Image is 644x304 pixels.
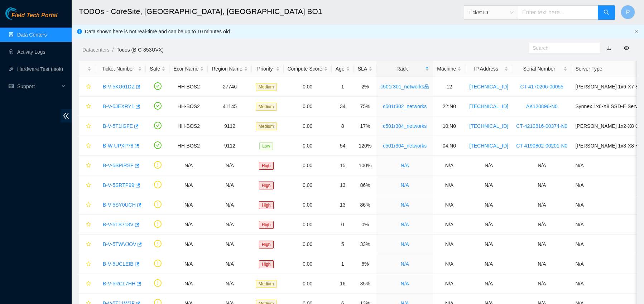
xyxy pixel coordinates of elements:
span: Medium [256,122,277,130]
td: HH-BOS2 [169,116,208,136]
td: N/A [433,254,465,274]
a: N/A [401,202,409,208]
a: Todos (B-C-853UVX) [116,47,164,53]
span: search [604,9,609,16]
a: Data Centers [17,32,47,38]
a: c501r302_networks [383,103,427,109]
span: star [86,124,91,129]
span: exclamation-circle [154,279,162,287]
span: Medium [256,83,277,91]
td: N/A [208,215,252,235]
button: close [634,29,639,34]
td: 35% [354,274,376,294]
td: N/A [465,235,512,254]
td: 0.00 [284,215,332,235]
span: Low [259,142,273,150]
button: download [601,42,617,54]
span: star [86,84,91,90]
td: N/A [208,235,252,254]
a: B-V-5SY0UCH [103,202,136,208]
span: lock [424,84,429,89]
span: eye [624,45,629,50]
td: 22:N0 [433,97,465,116]
span: star [86,261,91,267]
a: B-V-5SPIRSF [103,163,134,168]
td: 2% [354,77,376,97]
td: 0.00 [284,156,332,175]
a: B-V-5UCLEIB [103,261,134,267]
span: check-circle [154,122,162,129]
button: star [83,120,91,132]
td: N/A [208,274,252,294]
button: star [83,160,91,171]
span: Ticket ID [468,7,514,18]
span: High [259,260,274,268]
td: 100% [354,156,376,175]
a: N/A [401,182,409,188]
a: B-V-5T1IGFE [103,123,133,129]
a: CT-4210816-00374-N0 [516,123,567,129]
a: N/A [401,281,409,286]
span: High [259,182,274,189]
td: N/A [465,175,512,195]
span: star [86,143,91,149]
button: star [83,179,91,191]
td: 34 [332,97,354,116]
a: Datacenters [82,47,109,53]
td: 16 [332,274,354,294]
a: [TECHNICAL_ID] [469,123,508,129]
td: 120% [354,136,376,156]
span: exclamation-circle [154,201,162,208]
a: download [606,45,611,51]
span: star [86,202,91,208]
span: P [626,8,630,17]
a: N/A [401,261,409,267]
span: check-circle [154,82,162,90]
button: star [83,278,91,289]
span: exclamation-circle [154,220,162,228]
td: N/A [169,274,208,294]
td: 04:N0 [433,136,465,156]
td: 0.00 [284,116,332,136]
td: 0% [354,215,376,235]
td: 9112 [208,116,252,136]
td: N/A [169,195,208,215]
span: Medium [256,280,277,288]
td: 8 [332,116,354,136]
a: c501r304_networks [383,143,427,149]
button: star [83,81,91,92]
td: 0 [332,215,354,235]
a: c501r301_networkslock [380,84,429,90]
td: 27746 [208,77,252,97]
td: HH-BOS2 [169,97,208,116]
button: P [621,5,635,19]
span: star [86,281,91,287]
span: Field Tech Portal [11,12,57,19]
td: 41145 [208,97,252,116]
a: N/A [401,163,409,168]
td: 13 [332,195,354,215]
td: N/A [512,235,571,254]
td: HH-BOS2 [169,136,208,156]
td: N/A [433,156,465,175]
td: N/A [433,215,465,235]
td: N/A [512,195,571,215]
td: 0.00 [284,136,332,156]
td: 17% [354,116,376,136]
td: N/A [512,274,571,294]
a: B-V-5JEXRY1 [103,103,134,109]
span: High [259,221,274,229]
span: double-left [61,109,72,122]
td: 86% [354,195,376,215]
td: N/A [512,175,571,195]
a: c501r304_networks [383,123,427,129]
td: 86% [354,175,376,195]
td: 13 [332,175,354,195]
td: N/A [465,254,512,274]
td: 0.00 [284,175,332,195]
span: Support [17,79,59,93]
span: check-circle [154,141,162,149]
span: star [86,222,91,228]
a: B-V-5KU61DZ [103,84,135,90]
td: 15 [332,156,354,175]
